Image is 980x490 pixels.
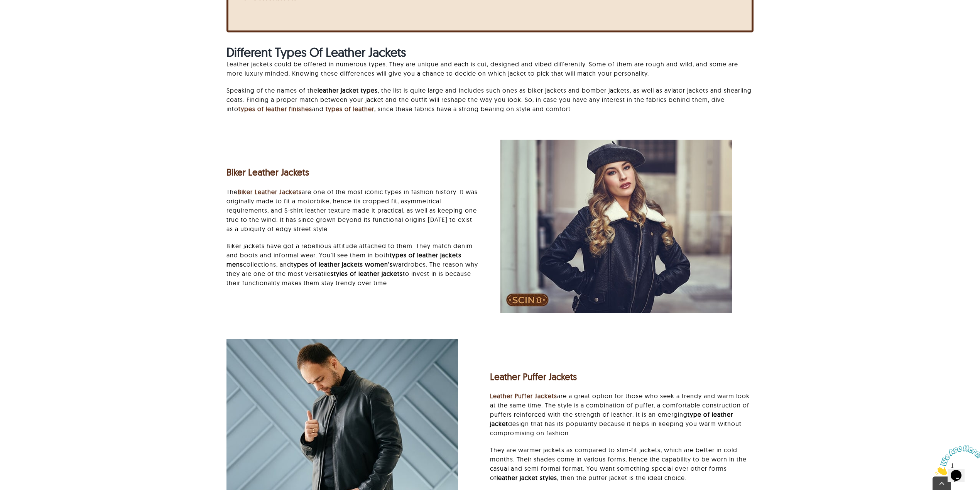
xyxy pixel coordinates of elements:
iframe: chat widget [932,442,980,478]
p: They are warmer jackets as compared to slim-fit jackets, which are better in cold months. Their s... [490,445,754,482]
strong: types of leather jackets women’s [291,260,393,268]
p: The are one of the most iconic types in fashion history. It was originally made to fit a motorbik... [226,187,480,233]
a: Biker Leather Jackets [226,166,309,178]
a: types of leather finishes [238,105,312,113]
a: types of leather [324,105,374,113]
span: 1 [3,3,6,10]
a: Biker Leather Jackets [238,188,302,196]
a: Leather Puffer Jackets [490,392,557,400]
p: Speaking of the names of the , the list is quite large and includes such ones as biker jackets an... [226,86,754,113]
img: Aviator Jacket [500,140,732,313]
p: Biker jackets have got a rebellious attitude attached to them. They match denim and boots and inf... [226,241,480,287]
p: Leather jackets could be offered in numerous types. They are unique and each is cut, designed and... [226,59,754,78]
a: Bomber Jacket [226,338,458,346]
strong: Different Types Of Leather Jackets [226,44,406,60]
p: are a great option for those who seek a trendy and warm look at the same time. The style is a com... [490,391,754,438]
img: Chat attention grabber [3,3,51,34]
a: Aviator Jacket [500,139,732,147]
strong: types of leather [326,105,374,113]
strong: styles of leather jackets [331,270,403,277]
a: Leather Puffer Jackets [490,371,577,382]
strong: leather jacket types [318,86,378,94]
strong: leather jacket styles [497,474,557,482]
